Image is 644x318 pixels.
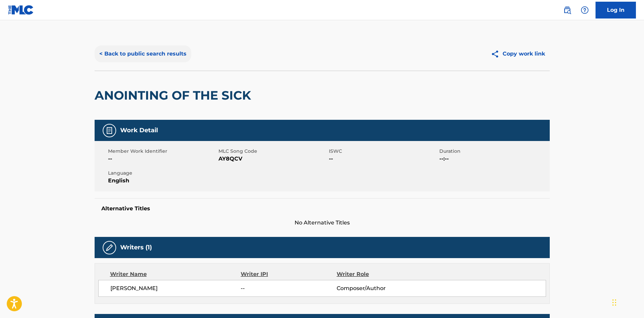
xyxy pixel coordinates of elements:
span: MLC Song Code [218,148,327,155]
span: ISWC [329,148,438,155]
span: Composer/Author [337,284,424,292]
span: Language [108,170,217,177]
span: --:-- [439,155,548,163]
span: [PERSON_NAME] [110,284,241,292]
h5: Alternative Titles [101,205,543,212]
h5: Writers (1) [120,244,152,251]
div: Writer Role [337,270,424,278]
span: -- [329,155,438,163]
div: Help [578,3,591,17]
span: English [108,177,217,185]
img: Copy work link [491,50,503,58]
span: Duration [439,148,548,155]
img: Writers [105,244,113,252]
h2: ANOINTING OF THE SICK [95,88,255,103]
span: Member Work Identifier [108,148,217,155]
button: Copy work link [486,45,550,62]
a: Log In [596,2,636,19]
img: MLC Logo [8,5,34,15]
span: -- [108,155,217,163]
img: Work Detail [105,127,113,135]
button: < Back to public search results [95,45,191,62]
div: Writer IPI [241,270,337,278]
img: help [581,6,589,14]
img: search [563,6,571,14]
span: AY8QCV [218,155,327,163]
div: Writer Name [110,270,241,278]
iframe: Chat Widget [610,286,644,318]
div: Drag [612,292,616,313]
span: -- [241,284,336,292]
span: No Alternative Titles [95,219,550,227]
a: Public Search [561,3,574,17]
h5: Work Detail [120,127,158,134]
